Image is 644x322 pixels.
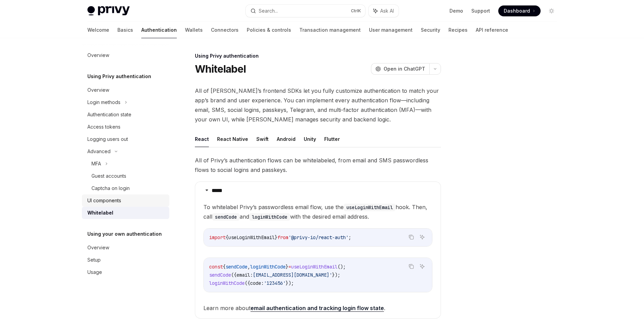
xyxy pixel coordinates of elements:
[304,131,316,147] button: Unity
[348,234,351,240] span: ;
[277,131,296,147] button: Android
[195,63,246,75] h1: Whitelabel
[203,303,432,313] span: Learn more about .
[87,244,109,252] div: Overview
[448,22,468,38] a: Recipes
[82,49,169,61] a: Overview
[546,5,557,16] button: Toggle dark mode
[195,131,209,147] button: React
[87,72,151,80] h5: Using Privy authentication
[384,65,425,72] span: Open in ChatGPT
[185,22,203,38] a: Wallets
[82,241,169,254] a: Overview
[247,22,291,38] a: Policies & controls
[82,121,169,133] a: Access tokens
[369,22,413,38] a: User management
[203,202,432,221] span: To whitelabel Privy’s passwordless email flow, use the hook. Then, call and with the desired emai...
[246,5,365,17] button: Search...CtrlK
[82,266,169,278] a: Usage
[380,8,394,14] span: Ask AI
[256,131,269,147] button: Swift
[87,111,131,119] div: Authentication state
[226,234,228,240] span: {
[87,86,109,94] div: Overview
[247,264,250,270] span: ,
[195,53,441,59] div: Using Privy authentication
[211,22,239,38] a: Connectors
[476,22,508,38] a: API reference
[237,272,253,278] span: email:
[504,8,530,14] span: Dashboard
[351,8,361,14] span: Ctrl K
[250,264,286,270] span: loginWithCode
[87,6,130,16] img: light logo
[87,98,120,106] div: Login methods
[82,207,169,219] a: Whitelabel
[82,254,169,266] a: Setup
[407,233,416,241] button: Copy the contents from the code block
[87,196,121,205] div: UI components
[231,272,237,278] span: ({
[82,84,169,96] a: Overview
[87,135,128,143] div: Logging users out
[421,22,440,38] a: Security
[245,280,250,286] span: ({
[195,86,441,124] span: All of [PERSON_NAME]’s frontend SDKs let you fully customize authentication to match your app’s b...
[498,5,541,16] a: Dashboard
[87,123,120,131] div: Access tokens
[259,7,278,15] div: Search...
[91,172,126,180] div: Guest accounts
[228,234,275,240] span: useLoginWithEmail
[251,305,384,312] a: email authentication and tracking login flow state
[87,22,109,38] a: Welcome
[82,108,169,121] a: Authentication state
[209,280,245,286] span: loginWithCode
[344,204,396,211] code: useLoginWithEmail
[141,22,177,38] a: Authentication
[332,272,340,278] span: });
[286,264,288,270] span: }
[87,209,113,217] div: Whitelabel
[324,131,340,147] button: Flutter
[277,234,288,240] span: from
[286,280,294,286] span: });
[87,256,101,264] div: Setup
[195,156,441,175] span: All of Privy’s authentication flows can be whitelabeled, from email and SMS passwordless flows to...
[253,272,332,278] span: [EMAIL_ADDRESS][DOMAIN_NAME]'
[195,181,441,319] details: *****To whitelabel Privy’s passwordless email flow, use theuseLoginWithEmailhook. Then, callsendC...
[338,264,346,270] span: ();
[223,264,226,270] span: {
[449,8,463,14] a: Demo
[407,262,416,271] button: Copy the contents from the code block
[264,280,286,286] span: '123456'
[82,133,169,145] a: Logging users out
[291,264,338,270] span: useLoginWithEmail
[82,170,169,182] a: Guest accounts
[209,234,226,240] span: import
[275,234,277,240] span: }
[250,280,264,286] span: code:
[418,233,427,241] button: Ask AI
[87,147,111,156] div: Advanced
[209,272,231,278] span: sendCode
[226,264,247,270] span: sendCode
[82,194,169,207] a: UI components
[87,268,102,276] div: Usage
[87,51,109,59] div: Overview
[418,262,427,271] button: Ask AI
[212,213,240,221] code: sendCode
[209,264,223,270] span: const
[87,230,162,238] h5: Using your own authentication
[471,8,490,14] a: Support
[369,5,399,17] button: Ask AI
[117,22,133,38] a: Basics
[288,264,291,270] span: =
[91,184,130,192] div: Captcha on login
[249,213,290,221] code: loginWithCode
[217,131,248,147] button: React Native
[82,182,169,194] a: Captcha on login
[371,63,429,75] button: Open in ChatGPT
[91,160,101,168] div: MFA
[288,234,348,240] span: '@privy-io/react-auth'
[299,22,361,38] a: Transaction management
